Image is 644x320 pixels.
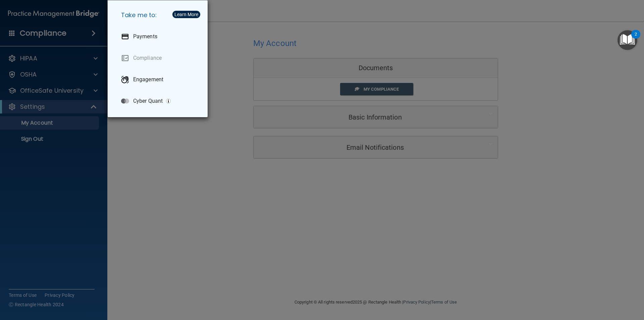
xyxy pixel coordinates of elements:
[116,27,202,46] a: Payments
[116,6,202,25] h5: Take me to:
[174,12,198,17] div: Learn More
[133,76,163,83] p: Engagement
[133,98,163,104] p: Cyber Quant
[618,30,637,50] button: Open Resource Center, 2 new notifications
[116,49,202,67] a: Compliance
[635,34,637,43] div: 2
[133,33,157,40] p: Payments
[172,11,200,18] button: Learn More
[116,70,202,89] a: Engagement
[116,92,202,110] a: Cyber Quant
